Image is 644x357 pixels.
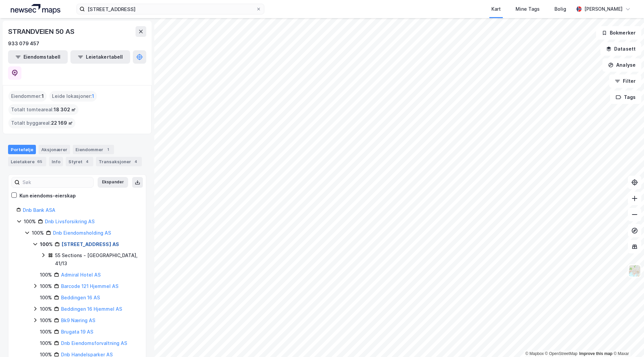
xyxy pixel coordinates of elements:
button: Filter [609,74,641,88]
a: Barcode 121 Hjemmel AS [61,283,118,289]
div: 4 [132,158,139,165]
a: Dnb Bank ASA [23,207,55,213]
a: Bk9 Næring AS [61,317,95,323]
a: OpenStreetMap [545,351,578,356]
div: Bolig [554,5,566,13]
button: Bokmerker [596,26,641,40]
a: [STREET_ADDRESS] AS [62,241,119,247]
div: STRANDVEIEN 50 AS [8,26,76,37]
div: Kart [491,5,501,13]
a: Improve this map [579,351,612,356]
div: 4 [84,158,91,165]
div: 65 [36,158,44,165]
div: Mine Tags [516,5,540,13]
a: Brugata 19 AS [61,329,93,335]
a: Beddingen 16 AS [61,295,100,300]
div: 100% [40,305,52,313]
input: Søk [20,177,93,187]
div: Eiendommer : [8,91,47,102]
div: 100% [40,271,52,279]
a: Beddingen 16 Hjemmel AS [61,306,122,312]
a: Dnb Eiendomsholding AS [53,230,111,236]
div: 100% [40,294,52,302]
a: Mapbox [525,351,544,356]
a: Admiral Hotel AS [61,272,101,278]
div: 933 079 457 [8,40,39,48]
div: Kun eiendoms-eierskap [19,192,76,200]
div: 55 Sections - [GEOGRAPHIC_DATA], 41/13 [55,251,138,267]
button: Datasett [600,42,641,56]
div: 100% [40,240,53,248]
a: Dnb Livsforsikring AS [45,219,95,224]
iframe: Chat Widget [610,325,644,357]
div: Aksjonærer [39,145,70,154]
span: 18 302 ㎡ [54,106,76,114]
div: 100% [32,229,44,237]
div: Totalt byggareal : [8,118,75,128]
button: Tags [610,91,641,104]
button: Leietakertabell [70,50,130,64]
a: Dnb Eiendomsforvaltning AS [61,340,127,346]
div: Transaksjoner [96,157,142,166]
img: Z [628,264,641,277]
div: Eiendommer [73,145,114,154]
div: 100% [40,282,52,290]
div: Kontrollprogram for chat [610,325,644,357]
div: Styret [66,157,93,166]
div: 100% [40,328,52,336]
div: Totalt tomteareal : [8,104,78,115]
div: 100% [24,218,36,226]
input: Søk på adresse, matrikkel, gårdeiere, leietakere eller personer [85,4,256,14]
span: 22 169 ㎡ [51,119,73,127]
span: 1 [92,92,94,100]
div: Info [49,157,63,166]
button: Analyse [602,58,641,72]
div: 100% [40,316,52,324]
div: Leietakere [8,157,46,166]
img: logo.a4113a55bc3d86da70a041830d287a7e.svg [11,4,60,14]
div: Portefølje [8,145,36,154]
div: [PERSON_NAME] [584,5,623,13]
div: Leide lokasjoner : [49,91,97,102]
div: 100% [40,339,52,347]
div: 1 [105,146,111,153]
button: Ekspander [98,177,128,188]
button: Eiendomstabell [8,50,68,64]
span: 1 [42,92,44,100]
